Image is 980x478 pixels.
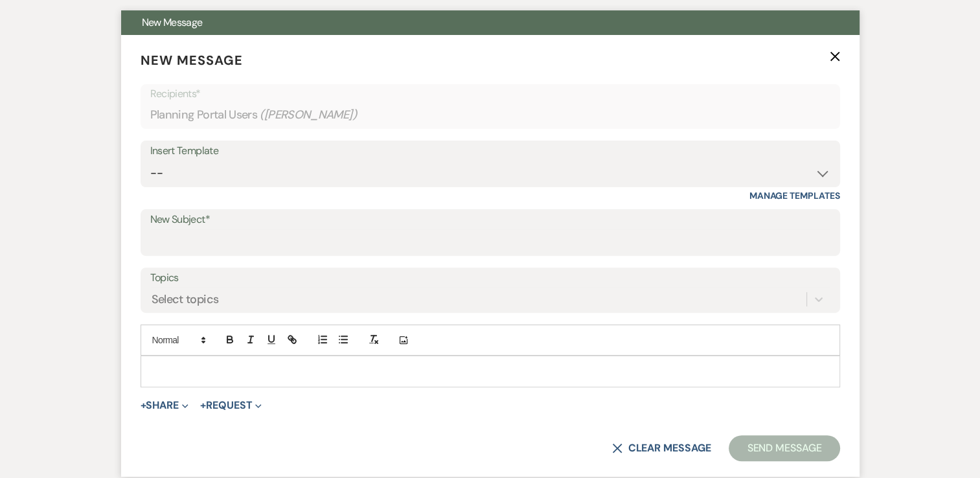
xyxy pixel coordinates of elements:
[150,85,830,102] p: Recipients*
[749,190,840,201] a: Manage Templates
[141,52,243,69] span: New Message
[612,443,711,453] button: Clear message
[200,400,206,411] span: +
[200,400,262,411] button: Request
[729,435,839,461] button: Send Message
[152,291,219,308] div: Select topics
[142,16,203,29] span: New Message
[260,106,357,124] span: ( [PERSON_NAME] )
[141,400,189,411] button: Share
[150,211,830,229] label: New Subject*
[150,269,830,288] label: Topics
[150,102,830,128] div: Planning Portal Users
[150,142,830,161] div: Insert Template
[141,400,146,411] span: +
